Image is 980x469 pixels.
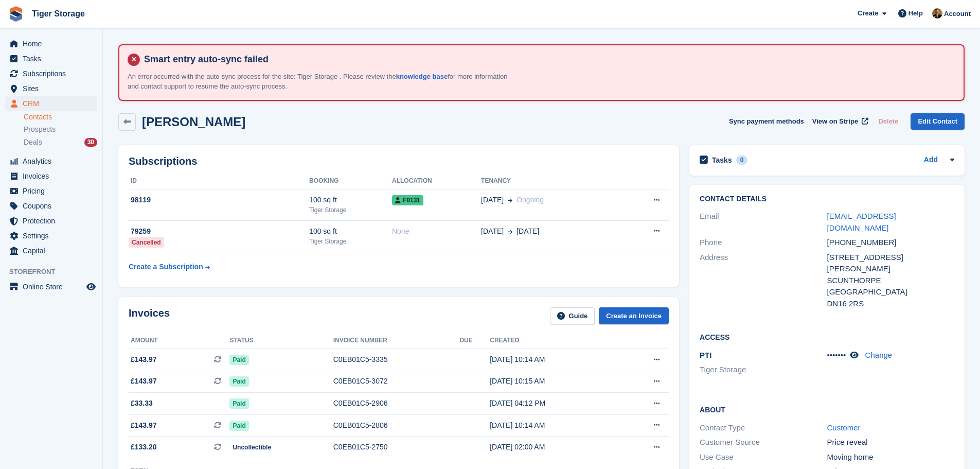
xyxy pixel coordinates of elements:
h2: Subscriptions [129,155,669,167]
span: Help [908,8,923,19]
span: Paid [229,376,248,387]
span: Create [858,8,878,19]
a: Create an Invoice [599,307,669,324]
div: [STREET_ADDRESS][PERSON_NAME] [827,252,954,275]
h2: [PERSON_NAME] [142,115,245,129]
div: Contact Type [700,422,827,434]
a: menu [5,154,97,168]
a: Contacts [24,112,97,122]
div: [DATE] 10:14 AM [490,420,619,431]
span: £143.97 [131,420,157,431]
a: menu [5,214,97,228]
h2: About [700,404,954,414]
th: Status [229,333,333,349]
h2: Tasks [712,155,732,165]
span: [DATE] [516,226,539,237]
div: C0EB01C5-3072 [333,376,460,387]
a: menu [5,169,97,183]
h2: Contact Details [700,195,954,203]
a: Guide [550,307,595,324]
div: Tiger Storage [309,237,392,246]
span: Sites [23,81,84,96]
span: Account [944,9,971,19]
th: Created [490,333,619,349]
a: menu [5,51,97,66]
span: F0131 [392,195,423,205]
div: None [392,226,481,237]
a: Add [924,154,938,166]
span: £33.33 [131,398,153,409]
a: menu [5,199,97,213]
a: Preview store [85,281,97,293]
th: Invoice number [333,333,460,349]
div: Cancelled [129,237,164,248]
a: knowledge base [396,73,448,80]
span: £143.97 [131,354,157,365]
a: [EMAIL_ADDRESS][DOMAIN_NAME] [827,212,896,232]
span: Pricing [23,184,84,198]
span: CRM [23,96,84,111]
th: Amount [129,333,229,349]
a: menu [5,37,97,51]
span: Prospects [24,125,56,134]
span: Ongoing [516,196,544,204]
a: Create a Subscription [129,257,210,276]
div: Customer Source [700,437,827,448]
img: Adam Herbert [932,8,942,19]
a: View on Stripe [808,113,870,130]
span: View on Stripe [812,116,858,127]
div: [PHONE_NUMBER] [827,237,954,249]
a: Change [865,351,893,359]
a: Deals 30 [24,137,97,148]
span: Uncollectible [229,442,274,453]
th: Allocation [392,173,481,189]
div: Use Case [700,451,827,463]
h2: Invoices [129,307,170,324]
div: [DATE] 10:15 AM [490,376,619,387]
div: Email [700,211,827,234]
span: Capital [23,244,84,258]
span: Coupons [23,199,84,213]
span: Analytics [23,154,84,168]
a: Tiger Storage [28,5,89,22]
h4: Smart entry auto-sync failed [140,54,955,65]
a: menu [5,229,97,243]
span: £143.97 [131,376,157,387]
div: Create a Subscription [129,262,203,272]
a: Prospects [24,124,97,135]
div: Price reveal [827,437,954,448]
span: Storefront [9,267,102,277]
div: 100 sq ft [309,195,392,205]
a: menu [5,66,97,81]
div: Tiger Storage [309,205,392,215]
div: Address [700,252,827,310]
div: [GEOGRAPHIC_DATA] [827,286,954,298]
th: Tenancy [481,173,621,189]
span: Paid [229,398,248,409]
th: Booking [309,173,392,189]
div: Phone [700,237,827,249]
span: [DATE] [481,195,504,205]
a: menu [5,184,97,198]
div: 30 [84,138,97,147]
span: Online Store [23,280,84,294]
span: Protection [23,214,84,228]
div: C0EB01C5-2906 [333,398,460,409]
div: C0EB01C5-3335 [333,354,460,365]
span: Paid [229,421,248,431]
div: 0 [736,155,748,165]
span: Home [23,37,84,51]
a: Edit Contact [911,113,965,130]
span: £133.20 [131,442,157,453]
div: 79259 [129,226,309,237]
img: stora-icon-8386f47178a22dfd0bd8f6a31ec36ba5ce8667c1dd55bd0f319d3a0aa187defe.svg [8,6,24,22]
div: C0EB01C5-2806 [333,420,460,431]
span: PTI [700,351,711,359]
div: DN16 2RS [827,298,954,310]
button: Delete [874,113,902,130]
li: Tiger Storage [700,364,827,376]
div: C0EB01C5-2750 [333,442,460,453]
th: ID [129,173,309,189]
span: [DATE] [481,226,504,237]
span: Subscriptions [23,66,84,81]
